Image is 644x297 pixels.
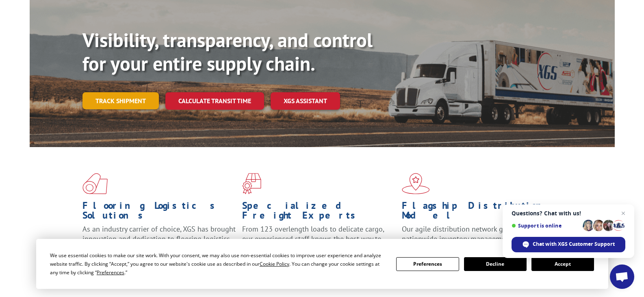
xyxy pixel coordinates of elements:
span: Support is online [512,223,580,229]
h1: Specialized Freight Experts [242,201,396,224]
img: xgs-icon-flagship-distribution-model-red [402,173,430,194]
a: XGS ASSISTANT [271,92,340,110]
img: xgs-icon-total-supply-chain-intelligence-red [82,173,108,194]
b: Visibility, transparency, and control for your entire supply chain. [82,27,373,76]
span: Cookie Policy [260,260,289,267]
div: Chat with XGS Customer Support [512,237,625,252]
p: From 123 overlength loads to delicate cargo, our experienced staff knows the best way to move you... [242,224,396,260]
div: We use essential cookies to make our site work. With your consent, we may also use non-essential ... [50,251,386,277]
button: Decline [464,257,527,271]
button: Accept [531,257,594,271]
h1: Flooring Logistics Solutions [82,201,236,224]
a: Calculate transit time [165,92,264,110]
span: Questions? Chat with us! [512,210,625,217]
div: Cookie Consent Prompt [36,239,608,289]
span: Our agile distribution network gives you nationwide inventory management on demand. [402,224,551,243]
h1: Flagship Distribution Model [402,201,555,224]
span: Close chat [618,208,628,218]
button: Preferences [396,257,459,271]
img: xgs-icon-focused-on-flooring-red [242,173,261,194]
a: Track shipment [82,92,159,109]
span: Chat with XGS Customer Support [533,241,615,248]
span: As an industry carrier of choice, XGS has brought innovation and dedication to flooring logistics... [82,224,236,253]
span: Preferences [97,269,124,276]
div: Open chat [610,264,634,289]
